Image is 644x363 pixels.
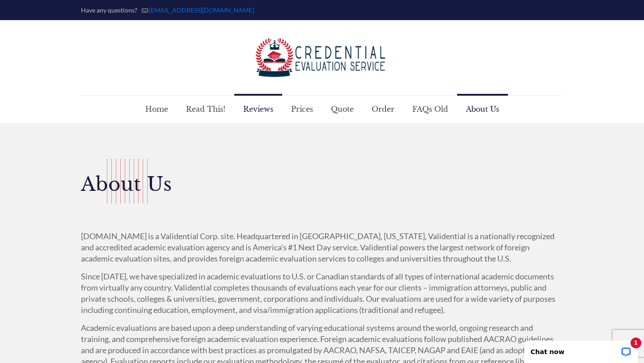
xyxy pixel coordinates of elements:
[255,38,389,77] img: logo-color
[81,271,563,316] p: Since [DATE], we have specialized in academic evaluations to U.S. or Canadian standards of all ty...
[136,96,508,122] nav: Main menu
[363,96,403,122] a: Order
[282,96,322,122] a: Prices
[81,231,563,264] p: [DOMAIN_NAME] is a Validential Corp. site. Headquartered in [GEOGRAPHIC_DATA], [US_STATE], Valide...
[149,6,254,14] a: mail
[255,20,389,95] a: Credential Evaluation Service
[177,96,234,122] a: Read This!
[81,172,563,196] h2: About Us
[518,335,644,363] iframe: LiveChat chat widget
[234,96,282,122] a: Reviews
[136,96,177,122] a: Home
[322,96,363,122] a: Quote
[403,96,457,122] a: FAQs Old
[457,96,508,122] a: About Us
